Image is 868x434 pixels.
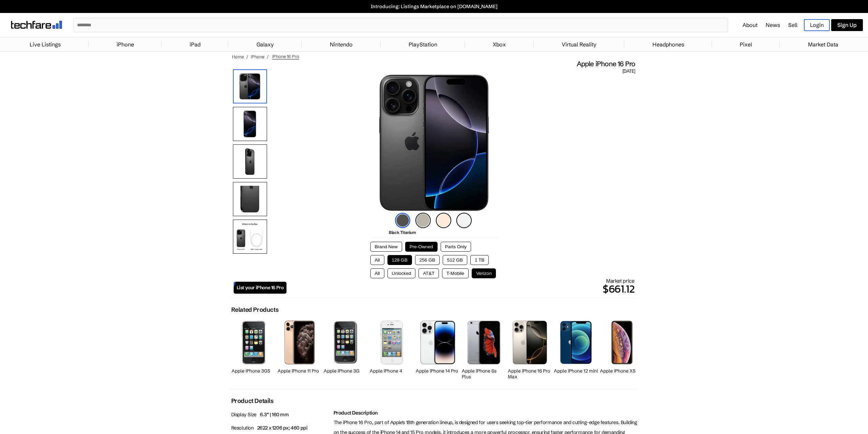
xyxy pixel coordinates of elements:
span: / [267,54,269,59]
a: iPhone [251,54,264,59]
h2: Apple iPhone 3GS [232,368,276,374]
h2: Apple iPhone 11 Pro [278,368,322,374]
h2: Apple iPhone 12 mini [554,368,598,374]
h2: Apple iPhone 14 Pro [416,368,460,374]
img: iPhone 3GS [242,321,265,364]
button: Unlocked [387,268,416,278]
h2: Related Products [231,306,279,313]
button: 512 GB [443,255,467,265]
img: black-titanium-icon [395,213,410,228]
img: iPhone 14 Pro [420,321,456,364]
img: iPhone 4s [381,321,403,364]
a: Xbox [489,38,509,51]
a: iPhone 4s Apple iPhone 4 [370,317,414,381]
button: T-Mobile [442,268,469,278]
a: iPhone 6s Plus Apple iPhone 6s Plus [462,317,506,381]
img: iPhone 11 Pro [284,321,315,364]
a: Home [232,54,244,59]
a: Login [804,19,830,31]
img: Front [233,107,267,141]
a: About [742,22,757,28]
a: Headphones [649,38,688,51]
img: What [233,220,267,254]
img: iPhone 16 Pro Max [513,321,547,364]
a: Virtual Reality [558,38,600,51]
h2: Product Description [334,410,637,416]
button: Pre-Owned [405,242,438,252]
a: Pixel [736,38,755,51]
img: iPhone 6s Plus [466,321,502,364]
a: iPhone 12 mini Apple iPhone 12 mini [554,317,598,381]
h2: Apple iPhone 6s Plus [462,368,506,380]
img: iPhone 12 mini [560,321,592,364]
button: All [370,255,384,265]
button: All [370,268,384,278]
span: [DATE] [622,68,635,74]
a: Introducing: Listings Marketplace on [DOMAIN_NAME] [3,3,865,10]
a: iPhone 3GS Apple iPhone 3GS [232,317,276,381]
span: Black Titanium [389,230,416,235]
h2: Apple iPhone XS [600,368,644,374]
a: iPhone 3G Apple iPhone 3G [324,317,368,381]
a: PlayStation [405,38,441,51]
img: iPhone 16 Pro [379,74,489,211]
h2: Apple iPhone 3G [324,368,368,374]
div: Market price [286,278,634,297]
a: iPhone 16 Pro Max Apple iPhone 16 Pro Max [508,317,552,381]
a: News [766,22,780,28]
a: Sign Up [831,19,863,31]
span: Apple iPhone 16 Pro [577,59,635,68]
h2: Apple iPhone 16 Pro Max [508,368,552,380]
a: iPhone 14 Pro Apple iPhone 14 Pro [416,317,460,381]
img: natural-titanium-icon [415,213,431,228]
a: List your iPhone 16 Pro [234,282,287,294]
p: $661.12 [286,281,634,297]
button: 256 GB [415,255,440,265]
span: List your iPhone 16 Pro [237,285,284,291]
img: white-titanium-icon [456,213,472,228]
span: 2622 x 1206 px; 460 ppi [257,425,308,431]
img: desert-titanium-icon [436,213,451,228]
img: iPhone 3G [334,321,358,364]
p: Resolution [231,423,330,433]
button: 1 TB [470,255,489,265]
button: Parts Only [441,242,471,252]
a: iPhone 11 Pro Apple iPhone 11 Pro [278,317,322,381]
button: Verizon [472,268,496,278]
img: iPhone 16 Pro [233,69,267,103]
a: iPad [186,38,204,51]
a: Market Data [805,38,842,51]
span: / [246,54,248,59]
p: Display Size [231,410,330,420]
span: iPhone 16 Pro [272,54,299,59]
h2: Product Details [231,397,274,405]
img: Rear [233,144,267,179]
a: Galaxy [253,38,277,51]
img: Camera [233,182,267,216]
a: iPhone XS Apple iPhone XS [600,317,644,381]
img: techfare logo [11,21,62,29]
a: Nintendo [326,38,356,51]
button: Brand New [370,242,402,252]
h2: Apple iPhone 4 [370,368,414,374]
a: Live Listings [26,38,64,51]
button: AT&T [418,268,439,278]
a: Sell [788,22,797,28]
img: iPhone XS [611,321,633,364]
span: 6.3” | 160 mm [260,411,289,418]
button: 128 GB [387,255,412,265]
a: iPhone [113,38,137,51]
